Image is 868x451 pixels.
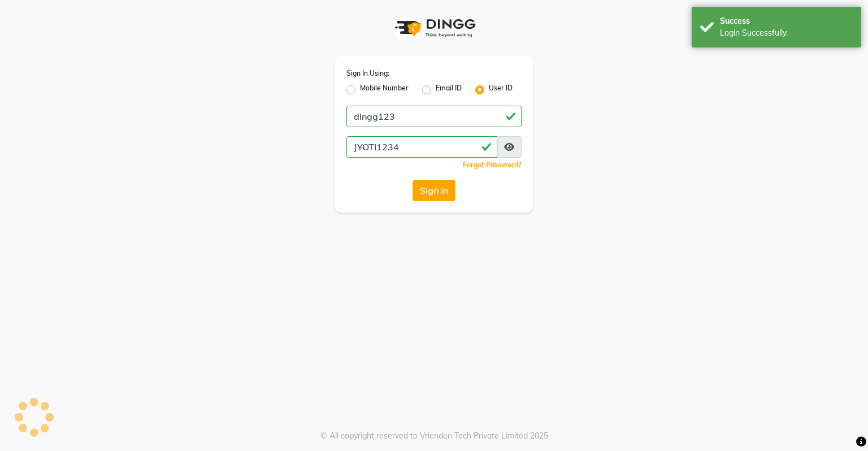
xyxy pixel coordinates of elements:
label: Sign In Using: [346,68,389,79]
img: logo1.svg [389,11,479,45]
input: Username [346,136,497,158]
input: Username [346,106,522,127]
label: Email ID [436,83,462,97]
button: Sign In [413,180,455,201]
div: Success [720,15,853,27]
a: Forgot Password? [463,161,522,169]
label: User ID [489,83,513,97]
div: Login Successfully. [720,27,853,39]
label: Mobile Number [360,83,409,97]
